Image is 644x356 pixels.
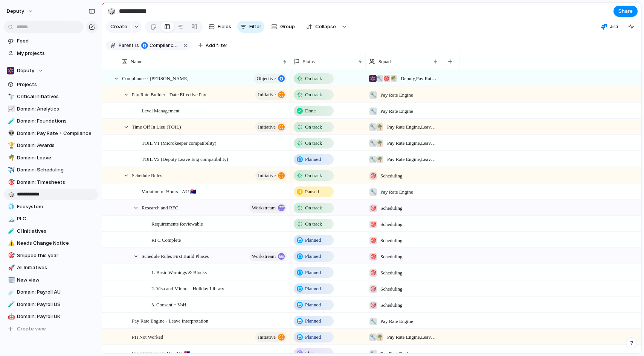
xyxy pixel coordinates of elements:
[3,5,37,17] button: deputy
[369,205,377,212] div: 🎯
[151,268,207,276] span: 1. Basic Warnings & Blocks
[4,65,98,76] button: Deputy
[305,333,321,341] span: Planned
[4,140,98,151] a: 🏆Domain: Awards
[380,221,403,228] span: Scheduling
[258,89,276,100] span: initiative
[141,42,179,49] span: Compliance - Tanda Buster
[134,41,140,50] button: is
[7,215,14,223] button: 🏔️
[305,172,322,179] span: On track
[618,8,633,15] span: Share
[4,262,98,273] a: 🚀All Initiatives
[305,220,322,228] span: On track
[17,105,95,113] span: Domain: Analytics
[305,317,321,325] span: Planned
[369,221,377,228] div: 🎯
[17,50,95,57] span: My projects
[110,23,127,30] span: Create
[7,93,14,100] button: 🔭
[387,333,438,341] span: Pay Rate Engine , Leave Management
[8,178,13,186] div: 🎯
[4,177,98,188] div: 🎯Domain: Timesheets
[4,250,98,261] div: 🎯Shipped this year
[7,203,14,211] button: 🧊
[132,171,162,179] span: Schedule Rules
[8,117,13,126] div: 🧪
[383,75,390,82] div: 🎯
[17,264,95,271] span: All Initiatives
[132,122,181,131] span: Time Off In Lieu (TOIL)
[17,325,46,333] span: Create view
[17,117,95,125] span: Domain: Foundations
[369,253,377,261] div: 🎯
[131,58,142,65] span: Name
[140,41,180,50] button: Compliance - [PERSON_NAME]
[303,58,315,65] span: Status
[4,274,98,286] div: 🗓️New view
[305,285,321,292] span: Planned
[376,139,383,147] div: 🌴
[105,5,118,17] button: 🎲
[305,236,321,244] span: Planned
[267,21,299,33] button: Group
[8,288,13,297] div: ☄️
[280,23,295,30] span: Group
[387,139,438,147] span: Pay Rate Engine , Leave Management
[17,313,95,320] span: Domain: Payroll UK
[17,37,95,45] span: Feed
[4,189,98,200] a: 🎲
[4,115,98,127] a: 🧪Domain: Foundations
[17,166,95,174] span: Domain: Scheduling
[252,203,276,213] span: workstream
[4,238,98,249] a: ⚠️Needs Change Notice
[17,154,95,162] span: Domain: Leave
[4,286,98,298] div: ☄️Domain: Payroll AU
[7,252,14,259] button: 🎯
[369,285,377,293] div: 🎯
[7,142,14,149] button: 🏆
[7,227,14,235] button: 🧪
[194,40,232,51] button: Add filter
[8,239,13,248] div: ⚠️
[252,251,276,262] span: workstream
[17,130,95,137] span: Domain: Pay Rate + Compliance
[4,323,98,335] button: Create view
[7,130,14,137] button: 👽
[4,164,98,176] div: ✈️Domain: Scheduling
[4,91,98,102] div: 🔭Critical Initiatives
[7,288,14,296] button: ☄️
[4,201,98,212] a: 🧊Ecosystem
[237,21,264,33] button: Filter
[369,108,377,115] div: 🔧
[151,219,203,228] span: Requirements Reviewable
[7,191,14,198] button: 🎲
[315,23,336,30] span: Collapse
[4,299,98,310] div: 🧪Domain: Payroll US
[4,103,98,115] div: 📈Domain: Analytics
[369,91,377,99] div: 🔧
[4,311,98,322] a: 🤖Domain: Payroll UK
[376,75,383,82] div: 🔧
[17,179,95,186] span: Domain: Timesheets
[17,301,95,308] span: Domain: Payroll US
[17,93,95,100] span: Critical Initiatives
[119,42,134,49] span: Parent
[254,74,287,83] button: objective
[610,23,618,30] span: Jira
[369,333,377,341] div: 🔧
[142,138,217,147] span: TOIL V1 (Microkeeper compatibility)
[380,172,403,180] span: Scheduling
[8,300,13,309] div: 🧪
[380,188,413,196] span: Pay Rate Engine
[4,152,98,164] a: 🌴Domain: Leave
[151,284,224,292] span: 2. Visa and Minors - Holiday Library
[369,156,377,163] div: 🔧
[258,332,276,342] span: initiative
[135,42,139,49] span: is
[7,105,14,113] button: 📈
[613,6,638,17] button: Share
[255,332,287,342] button: initiative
